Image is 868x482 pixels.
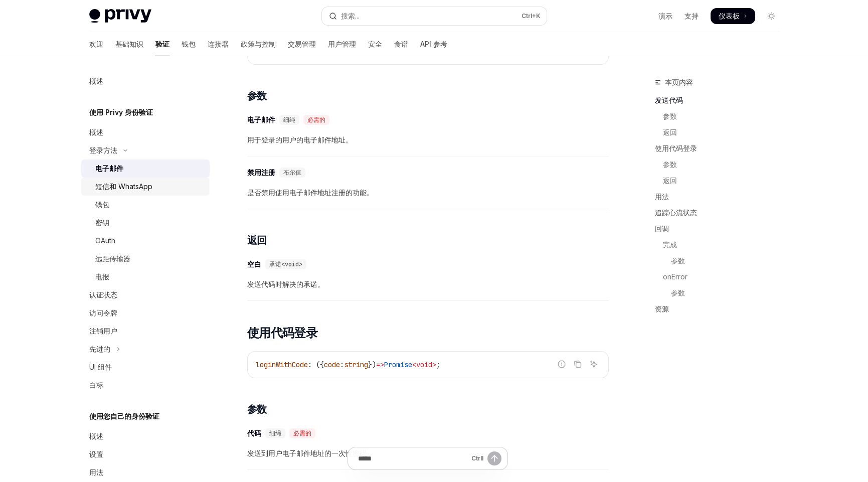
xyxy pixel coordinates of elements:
a: 返回 [655,173,787,189]
font: 仪表板 [719,12,740,20]
font: 回调 [655,224,669,233]
span: }) [368,360,376,369]
font: 参数 [663,112,677,120]
font: 验证 [155,40,169,48]
font: 使用代码登录 [655,144,697,152]
a: 短信和 WhatsApp [81,178,210,196]
a: 连接器 [208,32,229,56]
font: 使用 Privy 身份验证 [89,108,153,116]
a: 交易管理 [288,32,316,56]
a: 追踪心流状态 [655,205,787,221]
span: void [416,360,432,369]
font: 交易管理 [288,40,316,48]
button: 切换高级部分 [81,340,210,358]
font: 白标 [89,381,103,389]
span: Promise [384,360,412,369]
font: 用户管理 [328,40,356,48]
a: 欢迎 [89,32,103,56]
font: 参数 [247,403,267,415]
font: 发送代码 [655,96,683,104]
a: 演示 [658,11,672,21]
span: string [344,360,368,369]
a: 概述 [81,427,210,445]
span: > [432,360,436,369]
span: code [324,360,340,369]
a: 使用代码登录 [655,140,787,156]
font: 欢迎 [89,40,103,48]
a: 支持 [684,11,699,21]
a: 完成 [655,237,787,253]
font: 演示 [658,12,672,20]
font: 用法 [89,468,103,476]
font: 设置 [89,450,103,458]
a: 参数 [655,156,787,173]
a: 认证状态 [81,286,210,304]
button: 切换登录方法部分 [81,141,210,159]
font: 访问令牌 [89,308,117,317]
span: : [340,360,344,369]
font: 基础知识 [115,40,143,48]
font: +K [532,12,541,20]
font: 是否禁用使用电子邮件地址注册的功能。 [247,188,374,197]
font: 细绳 [283,116,295,124]
a: 验证 [155,32,169,56]
button: 复制代码块中的内容 [571,358,584,371]
font: 返回 [663,176,677,185]
a: 访问令牌 [81,304,210,322]
img: 灯光标志 [89,9,151,23]
font: 追踪心流状态 [655,208,697,217]
font: 使用您自己的身份验证 [89,412,159,420]
a: 安全 [368,32,382,56]
font: 参数 [663,160,677,169]
a: 发送代码 [655,92,787,108]
button: 发送消息 [487,451,501,465]
a: 回调 [655,221,787,237]
font: 钱包 [95,200,109,209]
font: 资源 [655,304,669,313]
font: 参数 [671,288,685,297]
button: 打开搜索 [322,7,547,25]
font: 承诺<void> [269,260,302,268]
font: 远距传输器 [95,254,130,263]
a: 白标 [81,376,210,394]
button: 报告错误代码 [555,358,568,371]
font: 认证状态 [89,290,117,299]
font: 用于登录的用户的电子邮件地址。 [247,135,353,144]
font: 返回 [247,234,267,246]
font: 禁用注册 [247,168,275,177]
a: 电子邮件 [81,159,210,178]
a: 返回 [655,124,787,140]
a: 基础知识 [115,32,143,56]
a: 政策与控制 [241,32,276,56]
font: 登录方法 [89,146,117,154]
font: 先进的 [89,345,110,353]
font: 概述 [89,432,103,440]
span: : ({ [308,360,324,369]
a: 资源 [655,301,787,317]
font: 必需的 [307,116,325,124]
input: 提问... [358,447,467,469]
a: 参数 [655,108,787,124]
font: 必需的 [293,429,311,437]
font: 本页内容 [665,78,693,86]
font: 细绳 [269,429,281,437]
font: 密钥 [95,218,109,227]
a: 用法 [81,463,210,481]
a: 用法 [655,189,787,205]
a: 电报 [81,268,210,286]
a: 参数 [655,285,787,301]
button: 询问人工智能 [587,358,600,371]
font: API 参考 [420,40,447,48]
font: 食谱 [394,40,408,48]
font: onError [663,272,687,281]
a: 概述 [81,123,210,141]
font: 发送代码时解决的承诺。 [247,280,324,288]
font: 搜索... [341,12,360,20]
font: OAuth [95,236,115,245]
font: 用法 [655,192,669,201]
font: 空白 [247,260,261,269]
a: 钱包 [182,32,196,56]
font: UI 组件 [89,363,112,371]
a: 密钥 [81,214,210,232]
font: 返回 [663,128,677,136]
